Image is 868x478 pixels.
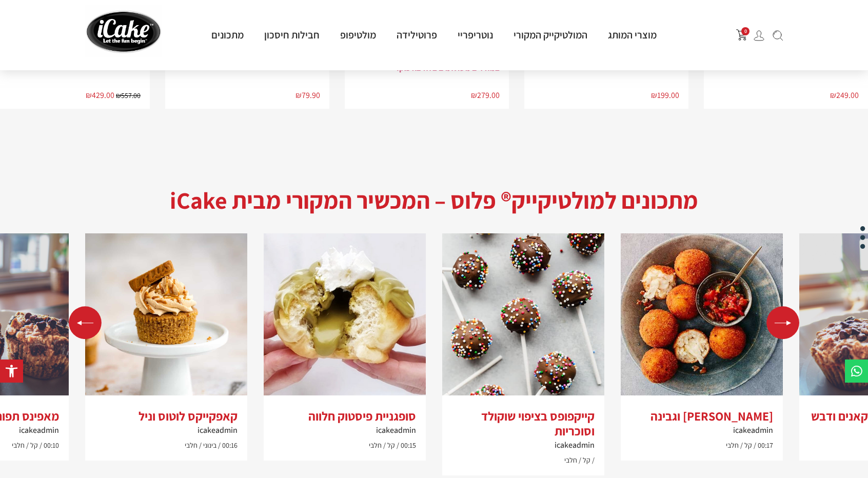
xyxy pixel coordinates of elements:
h3: [PERSON_NAME] וגבינה [630,409,773,424]
span: קל [740,441,752,450]
span: 00:15 [397,441,416,450]
a: קאפקייקס לוטוס ונילicakeadmin00:16 בינוני חלבי [85,387,247,461]
bdi: 79.90 [295,90,320,101]
img: arancini_balls-db2b1df.jpg [621,233,783,395]
span: חלבי [369,441,382,450]
span: 00:16 [218,441,238,450]
a: מולטיפופ [330,28,386,42]
span: חלבי [12,441,25,450]
img: Biscoff_Cupcakes-1-2-e1649158511980.jpg [85,233,247,395]
span: קל [383,441,395,450]
h3: סופגניית פיסטוק חלווה [273,409,416,424]
div: Previous slide [69,306,102,339]
h3: קייקפופס בציפוי שוקולד וסוכריות [452,409,595,439]
span: ₪ [651,90,657,101]
span: ₪ [830,90,836,101]
img: chocolate-cake-pops-recipe-620x860-1.jpg [442,233,604,395]
button: פתח עגלת קניות צדדית [736,29,747,41]
bdi: 429.00 [86,90,114,101]
div: 2 / 5 [442,233,604,475]
span: חלבי [185,441,198,450]
a: המולטיקייק המקורי [503,28,598,42]
span: ₪ [295,90,302,101]
bdi: 557.00 [116,91,141,100]
bdi: 199.00 [651,90,679,101]
img: 177-15wknimuzs743t4vrqbhsi1k8w1o680j.jpg [264,233,426,395]
span: 00:10 [40,441,59,450]
h3: קאפקייקס לוטוס וניל [95,409,238,424]
a: פרוטילידה [386,28,447,42]
bdi: 249.00 [830,90,859,101]
h6: icakeadmin [95,425,238,435]
span: ₪ [86,90,92,101]
span: ₪ [116,91,121,100]
img: shopping-cart.png [736,29,747,41]
span: חלבי [726,441,739,450]
span: בינוני [199,441,216,450]
h6: icakeadmin [452,440,595,450]
span: 0 [741,27,749,35]
span: ₪ [471,90,477,101]
span: 00:17 [754,441,773,450]
a: קייקפופס בציפוי שוקולד וסוכריותicakeadmin קל חלבי [442,387,604,475]
bdi: 279.00 [471,90,500,101]
span: חלבי [564,455,577,465]
span: קל [26,441,38,450]
a: [PERSON_NAME] וגבינהicakeadmin00:17 קל חלבי [621,387,783,461]
a: מוצרי המותג [598,28,667,42]
a: סופגניית פיסטוק חלווהicakeadmin00:15 קל חלבי [264,387,426,461]
a: חבילות חיסכון [254,28,330,42]
div: 4 / 5 [85,233,247,461]
span: קל [579,455,590,465]
div: 3 / 5 [264,233,426,461]
h6: icakeadmin [630,425,773,435]
div: Next slide [766,306,799,339]
h6: icakeadmin [273,425,416,435]
a: נוטריפריי [447,28,503,42]
h2: מתכונים למולטיקייק® פלוס – המכשיר המקורי מבית iCake [69,182,799,218]
a: מתכונים [201,28,254,42]
div: 1 / 5 [621,233,783,461]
